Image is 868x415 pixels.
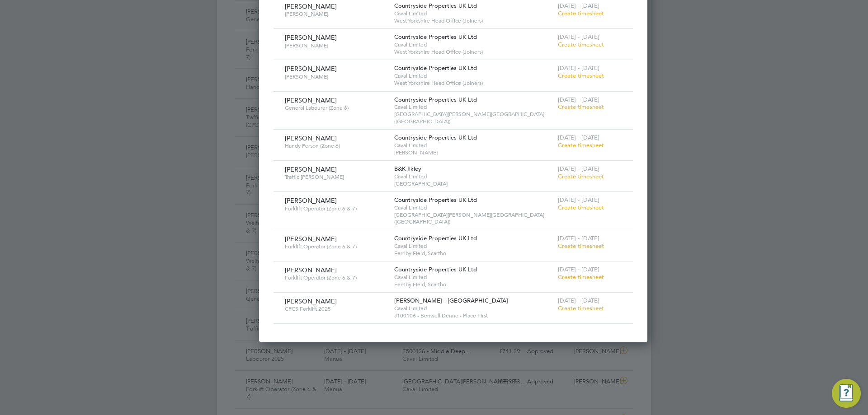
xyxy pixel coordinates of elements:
span: General Labourer (Zone 6) [285,104,387,112]
span: [PERSON_NAME] [285,10,387,18]
span: J100106 - Benwell Denne - Place First [394,312,553,319]
span: Countryside Properties UK Ltd [394,196,477,204]
span: Traffic [PERSON_NAME] [285,173,387,181]
span: [PERSON_NAME] [285,266,337,274]
span: Create timesheet [558,41,604,48]
span: West Yorkshire Head Office (Joiners) [394,17,553,24]
span: [PERSON_NAME] [285,73,387,80]
span: Countryside Properties UK Ltd [394,96,477,103]
span: Caval Limited [394,204,553,211]
span: [PERSON_NAME] [285,96,337,104]
span: Caval Limited [394,103,553,111]
span: [DATE] - [DATE] [558,96,599,103]
span: Countryside Properties UK Ltd [394,64,477,72]
span: Caval Limited [394,242,553,250]
span: Create timesheet [558,9,604,17]
span: [PERSON_NAME] [285,42,387,49]
span: Caval Limited [394,142,553,149]
span: [DATE] - [DATE] [558,2,599,9]
span: Countryside Properties UK Ltd [394,2,477,9]
span: Countryside Properties UK Ltd [394,134,477,141]
span: [PERSON_NAME] [285,297,337,305]
span: Caval Limited [394,274,553,281]
span: Create timesheet [558,173,604,180]
span: West Yorkshire Head Office (Joiners) [394,79,553,87]
span: West Yorkshire Head Office (Joiners) [394,48,553,56]
span: [PERSON_NAME] [285,235,337,243]
span: Forklift Operator (Zone 6 & 7) [285,205,387,212]
span: Caval Limited [394,305,553,312]
span: [DATE] - [DATE] [558,196,599,204]
span: [DATE] - [DATE] [558,33,599,41]
span: Countryside Properties UK Ltd [394,234,477,242]
span: Create timesheet [558,72,604,79]
span: B&K Ilkley [394,165,421,173]
span: Create timesheet [558,273,604,281]
span: Ferriby Field, Scartho [394,250,553,257]
span: [PERSON_NAME] [285,65,337,73]
button: Engage Resource Center [832,379,861,408]
span: Forklift Operator (Zone 6 & 7) [285,243,387,250]
span: Forklift Operator (Zone 6 & 7) [285,274,387,281]
span: [GEOGRAPHIC_DATA] [394,180,553,187]
span: [DATE] - [DATE] [558,297,599,304]
span: CPCS Forklift 2025 [285,305,387,312]
span: Create timesheet [558,242,604,250]
span: [DATE] - [DATE] [558,64,599,72]
span: [DATE] - [DATE] [558,134,599,141]
span: Create timesheet [558,304,604,312]
span: Countryside Properties UK Ltd [394,266,477,273]
span: [PERSON_NAME] - [GEOGRAPHIC_DATA] [394,297,508,304]
span: [DATE] - [DATE] [558,165,599,173]
span: Ferriby Field, Scartho [394,281,553,288]
span: Caval Limited [394,41,553,48]
span: Create timesheet [558,103,604,111]
span: [PERSON_NAME] [285,33,337,42]
span: [PERSON_NAME] [285,2,337,10]
span: [GEOGRAPHIC_DATA][PERSON_NAME][GEOGRAPHIC_DATA] ([GEOGRAPHIC_DATA]) [394,111,553,125]
span: Handy Person (Zone 6) [285,142,387,149]
span: [PERSON_NAME] [285,196,337,205]
span: [PERSON_NAME] [285,134,337,142]
span: [DATE] - [DATE] [558,234,599,242]
span: Caval Limited [394,10,553,17]
span: Caval Limited [394,72,553,79]
span: [GEOGRAPHIC_DATA][PERSON_NAME][GEOGRAPHIC_DATA] ([GEOGRAPHIC_DATA]) [394,211,553,225]
span: [DATE] - [DATE] [558,266,599,273]
span: [PERSON_NAME] [285,165,337,173]
span: Caval Limited [394,173,553,180]
span: Countryside Properties UK Ltd [394,33,477,41]
span: Create timesheet [558,141,604,149]
span: Create timesheet [558,204,604,211]
span: [PERSON_NAME] [394,149,553,156]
